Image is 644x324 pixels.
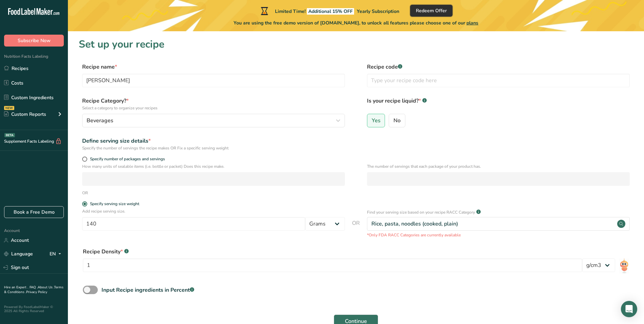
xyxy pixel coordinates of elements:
[90,201,139,206] div: Specify serving size weight
[4,111,46,118] div: Custom Reports
[352,219,360,238] span: OR
[83,258,582,272] input: Type your density here
[82,114,345,127] button: Beverages
[234,19,478,26] span: You are using the free demo version of [DOMAIN_NAME], to unlock all features please choose one of...
[82,190,88,196] div: OR
[82,97,345,111] label: Recipe Category?
[259,7,399,15] div: Limited Time!
[82,163,345,169] p: How many units of sealable items (i.e. bottle or packet) Does this recipe make.
[367,74,630,87] input: Type your recipe code here
[82,208,345,214] p: Add recipe serving size.
[50,250,64,258] div: EN
[4,285,63,294] a: Terms & Conditions .
[82,145,345,151] div: Specify the number of servings the recipe makes OR Fix a specific serving weight
[30,285,38,290] a: FAQ .
[26,290,47,294] a: Privacy Policy
[307,8,354,15] span: Additional 15% OFF
[4,106,14,110] div: NEW
[82,63,345,71] label: Recipe name
[416,7,447,14] span: Redeem Offer
[466,20,478,26] span: plans
[82,74,345,87] input: Type your recipe name here
[83,248,582,256] div: Recipe Density
[79,37,633,52] h1: Set up your recipe
[371,220,458,228] div: Rice, pasta, noodles (cooked, plain)
[4,285,28,290] a: Hire an Expert .
[4,305,64,313] div: Powered By FoodLabelMaker © 2025 All Rights Reserved
[367,232,630,238] p: *Only FDA RACC Categories are currently available
[82,105,345,111] p: Select a category to organize your recipes
[367,63,630,71] label: Recipe code
[4,248,33,260] a: Language
[619,258,629,274] img: ai-bot.1dcbe71.gif
[372,117,381,124] span: Yes
[367,163,630,169] p: The number of servings that each package of your product has.
[87,157,165,162] span: Specify number of packages and servings
[410,5,453,17] button: Redeem Offer
[82,137,345,145] div: Define serving size details
[38,285,54,290] a: About Us .
[82,217,305,231] input: Type your serving size here
[367,97,630,111] label: Is your recipe liquid?
[4,133,15,137] div: BETA
[357,8,399,15] span: Yearly Subscription
[4,206,64,218] a: Book a Free Demo
[367,209,475,215] p: Find your serving size based on your recipe RACC Category
[393,117,401,124] span: No
[4,35,64,47] button: Subscribe Now
[102,286,194,294] div: Input Recipe ingredients in Percent
[87,116,113,125] span: Beverages
[18,37,51,44] span: Subscribe Now
[621,301,637,317] div: Open Intercom Messenger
